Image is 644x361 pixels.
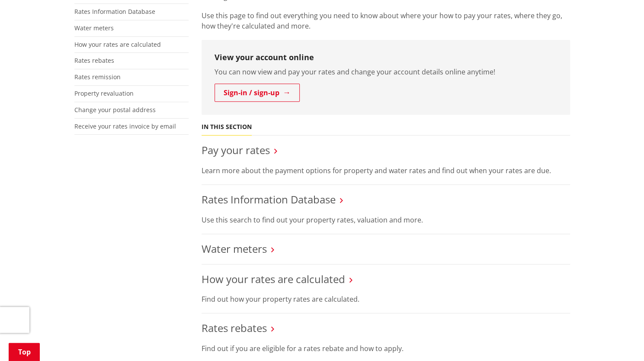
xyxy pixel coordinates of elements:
p: Find out how your property rates are calculated. [202,294,570,304]
a: Rates Information Database [74,7,155,16]
iframe: Messenger Launcher [604,325,635,356]
p: Use this search to find out your property rates, valuation and more. [202,215,570,225]
h5: In this section [202,123,252,131]
a: Rates rebates [74,56,114,64]
a: Pay your rates [202,143,270,157]
p: Learn more about the payment options for property and water rates and find out when your rates ar... [202,165,570,176]
p: You can now view and pay your rates and change your account details online anytime! [215,67,557,77]
a: How your rates are calculated [202,272,345,286]
a: Change your postal address [74,106,156,114]
p: Use this page to find out everything you need to know about where your how to pay your rates, whe... [202,10,570,31]
a: Water meters [202,242,267,256]
h3: View your account online [215,53,557,62]
a: How your rates are calculated [74,40,161,48]
a: Property revaluation [74,89,134,97]
a: Rates rebates [202,321,267,335]
a: Top [9,343,40,361]
a: Rates Information Database [202,192,336,206]
a: Rates remission [74,73,121,81]
p: Find out if you are eligible for a rates rebate and how to apply. [202,343,570,354]
a: Receive your rates invoice by email [74,122,176,130]
a: Sign-in / sign-up [215,84,300,102]
a: Water meters [74,24,114,32]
